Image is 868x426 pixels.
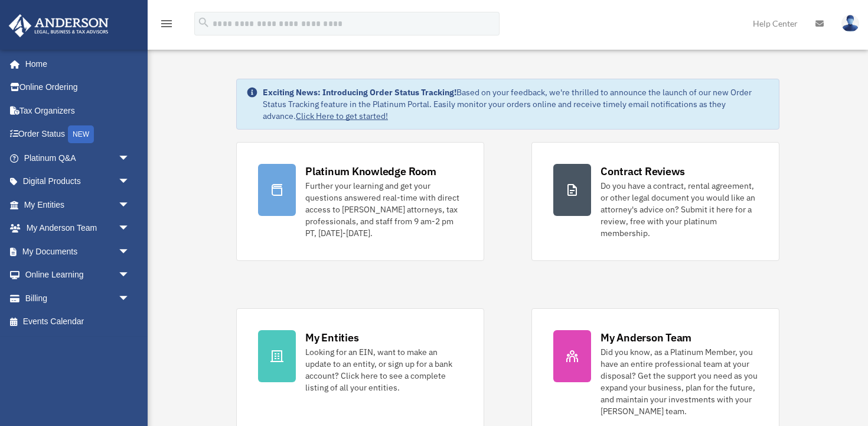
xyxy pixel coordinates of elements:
[118,286,142,311] span: arrow_drop_down
[8,240,148,263] a: My Documentsarrow_drop_down
[8,146,148,170] a: Platinum Q&Aarrow_drop_down
[601,330,691,345] div: My Anderson Team
[8,170,148,193] a: Digital Productsarrow_drop_down
[601,346,758,417] div: Did you know, as a Platinum Member, you have an entire professional team at your disposal? Get th...
[118,146,142,170] span: arrow_drop_down
[159,21,174,31] a: menu
[305,346,462,393] div: Looking for an EIN, want to make an update to an entity, or sign up for a bank account? Click her...
[531,142,779,261] a: Contract Reviews Do you have a contract, rental agreement, or other legal document you would like...
[8,286,148,310] a: Billingarrow_drop_down
[118,217,142,241] span: arrow_drop_down
[118,263,142,288] span: arrow_drop_down
[263,86,769,122] div: Based on your feedback, we're thrilled to announce the launch of our new Order Status Tracking fe...
[305,164,436,179] div: Platinum Knowledge Room
[601,180,758,239] div: Do you have a contract, rental agreement, or other legal document you would like an attorney's ad...
[8,76,148,99] a: Online Ordering
[68,125,94,143] div: NEW
[601,164,685,179] div: Contract Reviews
[236,142,484,261] a: Platinum Knowledge Room Further your learning and get your questions answered real-time with dire...
[159,17,174,31] i: menu
[118,193,142,217] span: arrow_drop_down
[305,330,358,345] div: My Entities
[8,263,148,287] a: Online Learningarrow_drop_down
[118,170,142,194] span: arrow_drop_down
[263,87,456,98] strong: Exciting News: Introducing Order Status Tracking!
[8,52,142,76] a: Home
[197,16,210,29] i: search
[8,310,148,334] a: Events Calendar
[118,240,142,264] span: arrow_drop_down
[8,193,148,217] a: My Entitiesarrow_drop_down
[841,15,859,32] img: User Pic
[5,14,112,37] img: Anderson Advisors Platinum Portal
[8,122,148,147] a: Order StatusNEW
[8,217,148,240] a: My Anderson Teamarrow_drop_down
[305,180,462,239] div: Further your learning and get your questions answered real-time with direct access to [PERSON_NAM...
[296,111,388,121] a: Click Here to get started!
[8,99,148,122] a: Tax Organizers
